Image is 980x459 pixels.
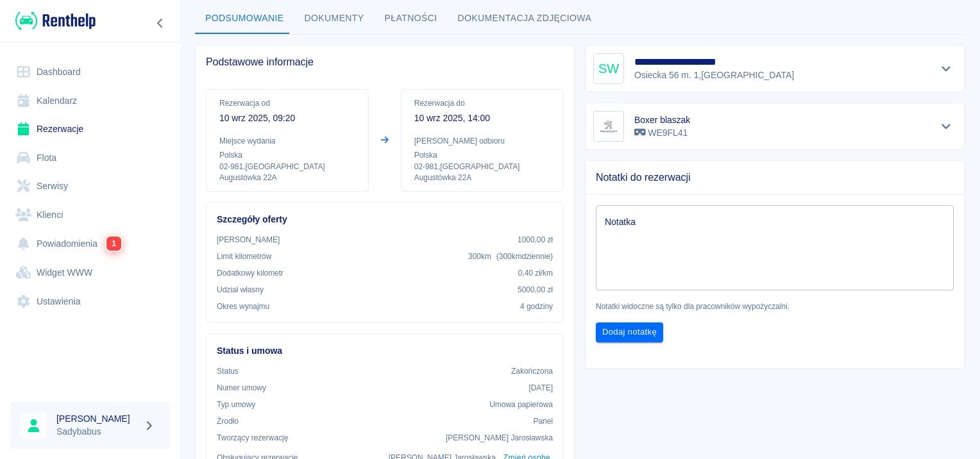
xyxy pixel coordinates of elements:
[596,301,954,312] p: Notatki widoczne są tylko dla pracowników wypożyczalni.
[217,382,266,394] p: Numer umowy
[217,284,264,296] p: Udział własny
[10,115,170,144] a: Rezerwacje
[217,344,553,358] h6: Status i umowa
[375,3,448,34] button: Płatności
[219,149,355,161] p: Polska
[195,3,294,34] button: Podsumowanie
[468,251,553,262] p: 300 km
[217,234,280,246] p: [PERSON_NAME]
[634,126,690,140] p: WE9FL41
[936,60,957,78] button: Pokaż szczegóły
[106,237,121,251] span: 1
[10,258,170,287] a: Widget WWW
[414,149,550,161] p: Polska
[217,301,269,312] p: Okres wynajmu
[936,117,957,135] button: Pokaż szczegóły
[496,252,553,261] span: ( 300 km dziennie )
[217,267,283,279] p: Dodatkowy kilometr
[294,3,375,34] button: Dokumenty
[217,415,239,427] p: Żrodło
[528,382,553,394] p: [DATE]
[520,301,553,312] p: 4 godziny
[593,53,624,84] div: SW
[10,287,170,316] a: Ustawienia
[448,3,602,34] button: Dokumentacja zdjęciowa
[10,58,170,87] a: Dashboard
[10,144,170,172] a: Flota
[217,399,255,410] p: Typ umowy
[219,172,355,183] p: Augustówka 22A
[518,234,553,246] p: 1000,00 zł
[217,365,239,377] p: Status
[217,213,553,226] h6: Szczegóły oferty
[151,15,170,31] button: Zwiń nawigację
[414,135,550,147] p: [PERSON_NAME] odbioru
[56,412,139,425] h6: [PERSON_NAME]
[15,10,96,31] img: Renthelp logo
[596,113,621,139] img: Image
[219,112,355,125] p: 10 wrz 2025, 09:20
[219,161,355,172] p: 02-981 , [GEOGRAPHIC_DATA]
[596,322,663,342] button: Dodaj notatkę
[10,10,96,31] a: Renthelp logo
[511,365,553,377] p: Zakończona
[219,97,355,109] p: Rezerwacja od
[414,97,550,109] p: Rezerwacja do
[446,432,553,444] p: [PERSON_NAME] Jarosławska
[217,432,288,444] p: Tworzący rezerwację
[219,135,355,147] p: Miejsce wydania
[10,172,170,201] a: Serwisy
[534,415,553,427] p: Panel
[634,69,794,82] p: Osiecka 56 m. 1 , [GEOGRAPHIC_DATA]
[10,87,170,115] a: Kalendarz
[56,425,139,438] p: Sadybabus
[414,172,550,183] p: Augustówka 22A
[518,284,553,296] p: 5000,00 zł
[518,267,553,279] p: 0,40 zł /km
[414,161,550,172] p: 02-981 , [GEOGRAPHIC_DATA]
[596,171,954,184] span: Notatki do rezerwacji
[206,56,564,69] span: Podstawowe informacje
[10,201,170,229] a: Klienci
[634,113,690,126] h6: Boxer blaszak
[10,229,170,258] a: Powiadomienia1
[489,399,553,410] p: Umowa papierowa
[217,251,271,262] p: Limit kilometrów
[414,112,550,125] p: 10 wrz 2025, 14:00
